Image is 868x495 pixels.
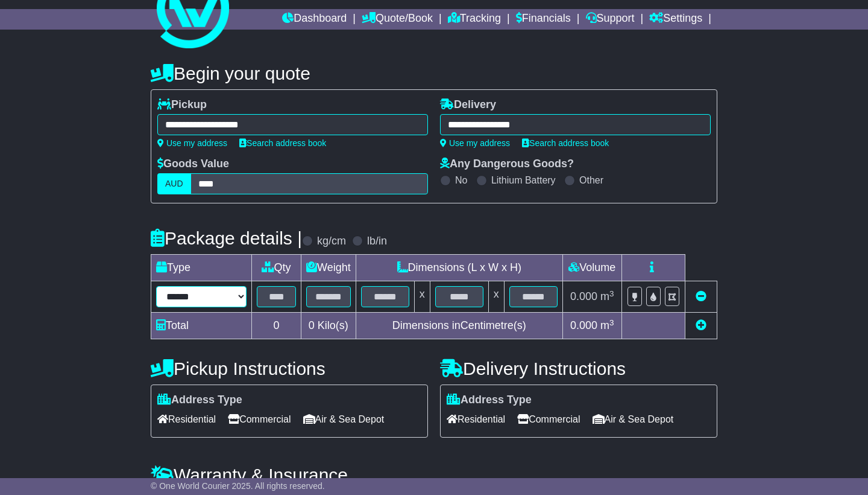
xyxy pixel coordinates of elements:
label: Address Type [447,394,532,407]
a: Financials [516,9,571,30]
span: Air & Sea Depot [593,410,674,429]
td: Dimensions in Centimetre(s) [356,313,562,339]
label: Address Type [157,394,242,407]
span: 0.000 [570,290,597,302]
label: AUD [157,173,191,194]
td: Dimensions (L x W x H) [356,255,562,281]
label: kg/cm [317,235,346,248]
a: Settings [649,9,702,30]
a: Search address book [522,138,609,148]
td: Kilo(s) [301,313,356,339]
td: x [488,281,504,313]
span: m [600,319,614,331]
span: Residential [447,410,505,429]
label: Other [579,174,603,186]
td: Weight [301,255,356,281]
span: 0 [309,319,315,331]
span: m [600,290,614,302]
a: Search address book [239,138,326,148]
td: Qty [252,255,301,281]
label: Goods Value [157,158,229,171]
sup: 3 [609,289,614,298]
sup: 3 [609,318,614,327]
span: © One World Courier 2025. All rights reserved. [151,481,325,491]
a: Use my address [157,138,227,148]
h4: Begin your quote [151,63,717,83]
label: No [455,174,467,186]
td: Type [151,255,252,281]
label: Delivery [440,98,496,112]
h4: Pickup Instructions [151,359,428,378]
h4: Package details | [151,228,302,248]
span: Commercial [228,410,291,429]
a: Remove this item [696,290,706,302]
h4: Warranty & Insurance [151,465,717,485]
label: Any Dangerous Goods? [440,158,574,171]
label: Pickup [157,98,207,112]
a: Tracking [448,9,501,30]
a: Support [586,9,635,30]
td: Total [151,313,252,339]
span: 0.000 [570,319,597,331]
label: Lithium Battery [491,174,556,186]
span: Air & Sea Depot [303,410,385,429]
label: lb/in [367,235,387,248]
span: Commercial [517,410,580,429]
a: Use my address [440,138,510,148]
td: x [414,281,430,313]
a: Dashboard [282,9,347,30]
a: Quote/Book [362,9,433,30]
td: 0 [252,313,301,339]
td: Volume [562,255,621,281]
a: Add new item [696,319,706,331]
span: Residential [157,410,216,429]
h4: Delivery Instructions [440,359,717,378]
